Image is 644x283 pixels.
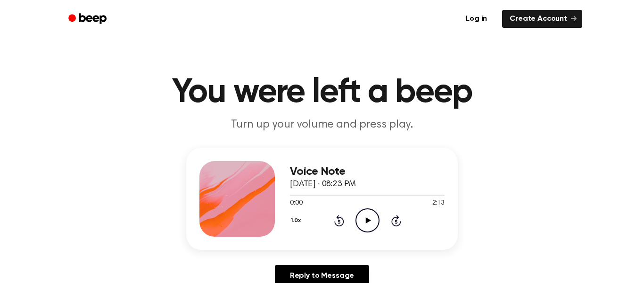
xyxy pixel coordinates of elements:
h3: Voice Note [290,165,445,178]
span: [DATE] · 08:23 PM [290,180,356,189]
h1: You were left a beep [81,76,563,110]
a: Beep [62,10,115,28]
button: 1.0x [290,213,304,229]
p: Turn up your volume and press play. [141,117,503,133]
a: Create Account [502,10,582,28]
span: 2:13 [432,198,445,208]
span: 0:00 [290,198,302,208]
a: Log in [456,8,496,30]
